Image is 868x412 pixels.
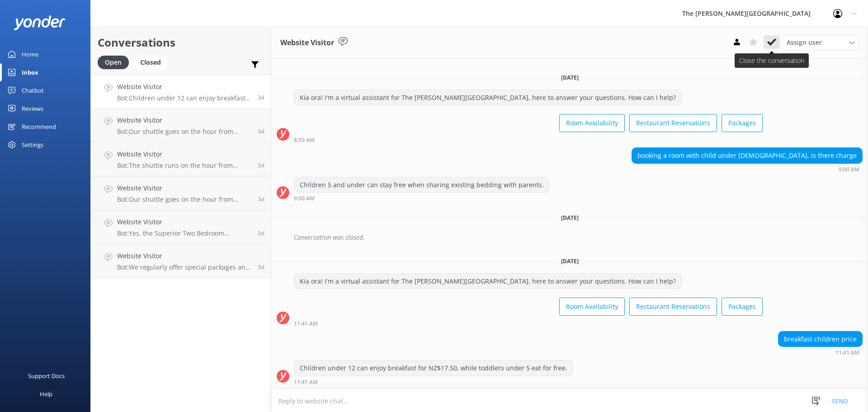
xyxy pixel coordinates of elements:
[117,217,251,227] h4: Website Visitor
[117,183,251,193] h4: Website Visitor
[117,115,251,125] h4: Website Visitor
[117,251,251,261] h4: Website Visitor
[133,56,168,69] div: Closed
[559,114,625,132] button: Room Availability
[91,244,271,278] a: Website VisitorBot:We regularly offer special packages and promotions. Please check our website o...
[632,148,862,163] div: booking a room with child under [DEMOGRAPHIC_DATA], is there charge
[28,367,65,385] div: Support Docs
[778,349,863,355] div: Aug 31 2025 11:41am (UTC +12:00) Pacific/Auckland
[782,35,859,50] div: Assign User
[117,149,251,159] h4: Website Visitor
[294,90,681,105] div: Kia ora! I'm a virtual assistant for The [PERSON_NAME][GEOGRAPHIC_DATA], here to answer your ques...
[294,196,315,201] strong: 9:00 AM
[280,37,334,49] h3: Website Visitor
[722,114,763,132] button: Packages
[294,230,863,245] div: Conversation was closed.
[294,379,573,385] div: Aug 31 2025 11:41am (UTC +12:00) Pacific/Auckland
[556,74,584,81] span: [DATE]
[258,128,264,135] span: Aug 31 2025 08:57am (UTC +12:00) Pacific/Auckland
[117,229,251,237] p: Bot: Yes, the Superior Two Bedroom Apartment includes laundry facilities, which means it has a wa...
[91,75,271,109] a: Website VisitorBot:Children under 12 can enjoy breakfast for NZ$17.50, while toddlers under 5 eat...
[22,118,56,136] div: Recommend
[787,38,822,47] span: Assign user
[294,321,318,327] strong: 11:41 AM
[91,109,271,142] a: Website VisitorBot:Our shuttle goes on the hour from 8:00am, returning at 15 minutes past the hou...
[294,360,573,376] div: Children under 12 can enjoy breakfast for NZ$17.50, while toddlers under 5 eat for free.
[294,320,763,327] div: Aug 31 2025 11:41am (UTC +12:00) Pacific/Auckland
[98,34,264,51] h2: Conversations
[117,263,251,271] p: Bot: We regularly offer special packages and promotions. Please check our website or contact us d...
[258,94,264,101] span: Aug 31 2025 11:41am (UTC +12:00) Pacific/Auckland
[98,56,129,69] div: Open
[258,229,264,237] span: Aug 30 2025 08:36pm (UTC +12:00) Pacific/Auckland
[277,230,863,245] div: 2025-08-13T08:00:09.861
[835,350,859,355] strong: 11:41 AM
[22,45,38,63] div: Home
[294,177,549,193] div: Children 5 and under can stay free when sharing existing bedding with parents.
[556,214,584,222] span: [DATE]
[778,331,862,347] div: breakfast children price
[91,210,271,244] a: Website VisitorBot:Yes, the Superior Two Bedroom Apartment includes laundry facilities, which mea...
[258,161,264,169] span: Aug 31 2025 12:07am (UTC +12:00) Pacific/Auckland
[258,195,264,203] span: Aug 30 2025 08:43pm (UTC +12:00) Pacific/Auckland
[40,385,52,403] div: Help
[117,82,251,92] h4: Website Visitor
[294,274,681,289] div: Kia ora! I'm a virtual assistant for The [PERSON_NAME][GEOGRAPHIC_DATA], here to answer your ques...
[556,257,584,265] span: [DATE]
[258,263,264,271] span: Aug 30 2025 08:11pm (UTC +12:00) Pacific/Auckland
[117,128,251,136] p: Bot: Our shuttle goes on the hour from 8:00am, returning at 15 minutes past the hour, up until 10...
[294,195,550,201] div: Aug 10 2025 09:00am (UTC +12:00) Pacific/Auckland
[632,166,863,172] div: Aug 10 2025 09:00am (UTC +12:00) Pacific/Auckland
[91,142,271,176] a: Website VisitorBot:The shuttle runs on the hour from 8:00am, returning at 15 minutes past the hou...
[839,167,859,172] strong: 9:00 AM
[294,137,315,143] strong: 8:59 AM
[14,15,66,30] img: yonder-white-logo.png
[117,161,251,170] p: Bot: The shuttle runs on the hour from 8:00am, returning at 15 minutes past the hour, up until 10...
[22,136,43,154] div: Settings
[294,137,763,143] div: Aug 10 2025 08:59am (UTC +12:00) Pacific/Auckland
[133,57,172,67] a: Closed
[629,114,717,132] button: Restaurant Reservations
[22,63,38,81] div: Inbox
[22,99,43,118] div: Reviews
[91,176,271,210] a: Website VisitorBot:Our shuttle goes on the hour from 8:00am, returning at 15 minutes past the hou...
[117,94,251,102] p: Bot: Children under 12 can enjoy breakfast for NZ$17.50, while toddlers under 5 eat for free.
[559,298,625,316] button: Room Availability
[98,57,133,67] a: Open
[22,81,44,99] div: Chatbot
[722,298,763,316] button: Packages
[117,195,251,204] p: Bot: Our shuttle goes on the hour from 8:00am, returning at 15 minutes past the hour until 10:15p...
[294,379,318,385] strong: 11:41 AM
[629,298,717,316] button: Restaurant Reservations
